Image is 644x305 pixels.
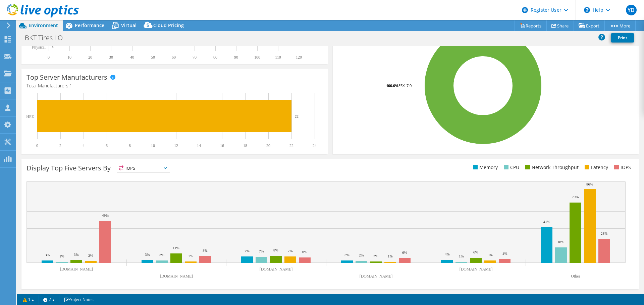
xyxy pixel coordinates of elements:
text: 30 [109,55,113,60]
text: 3% [488,253,493,257]
text: 100 [254,55,260,60]
tspan: 100.0% [386,83,398,88]
a: Project Notes [59,295,98,304]
text: 49% [102,213,109,217]
text: 90 [234,55,238,60]
li: Latency [583,164,608,171]
text: 41% [543,220,550,224]
text: 2% [359,253,364,257]
a: Share [546,20,574,31]
text: 28% [601,231,607,235]
text: 70% [572,195,579,199]
text: 1% [459,254,464,258]
text: 6 [106,143,108,148]
text: 110 [275,55,281,60]
text: 7% [288,249,293,253]
a: More [604,20,636,31]
text: [DOMAIN_NAME] [360,274,393,279]
text: 16 [220,143,224,148]
text: 6% [302,250,307,254]
text: 10 [67,55,71,60]
span: Performance [75,22,104,28]
a: 2 [39,295,59,304]
text: 80 [213,55,217,60]
text: HPE [26,114,34,119]
text: 6% [473,250,478,254]
text: 86% [586,182,593,186]
li: Network Throughput [524,164,579,171]
text: 4% [445,252,450,256]
text: 4 [83,143,85,148]
text: 0 [36,143,38,148]
text: 8% [203,248,208,252]
text: 10 [151,143,155,148]
span: 1 [69,82,72,89]
text: 1% [59,254,64,258]
text: 20 [88,55,92,60]
text: 120 [296,55,302,60]
text: 40 [130,55,134,60]
a: Export [574,20,605,31]
text: 60 [172,55,176,60]
text: [DOMAIN_NAME] [260,267,293,272]
text: 22 [289,143,293,148]
text: 0 [52,46,54,49]
text: [DOMAIN_NAME] [460,267,493,272]
text: Physical [32,45,46,50]
text: 2 [59,143,61,148]
text: 2% [373,254,378,258]
text: 2% [88,253,93,257]
text: 8 [129,143,131,148]
a: Reports [515,20,547,31]
li: CPU [502,164,519,171]
span: IOPS [117,164,170,172]
text: 70 [193,55,197,60]
text: 18 [243,143,247,148]
h1: BKT Tires LO [22,34,73,42]
svg: \n [584,7,590,13]
a: Print [611,33,634,43]
text: 20 [266,143,270,148]
text: 18% [557,240,564,244]
h4: Total Manufacturers: [26,82,323,89]
text: 1% [188,254,193,258]
text: [DOMAIN_NAME] [60,267,93,272]
text: 7% [245,249,250,253]
a: 1 [18,295,39,304]
h3: Top Server Manufacturers [26,74,107,81]
text: 12 [174,143,178,148]
text: 50 [151,55,155,60]
text: [DOMAIN_NAME] [160,274,193,279]
span: Environment [29,22,58,28]
span: Virtual [121,22,137,28]
text: Other [571,274,580,279]
text: 8% [273,248,278,252]
li: IOPS [612,164,631,171]
text: 4% [502,251,507,255]
text: 3% [344,253,350,257]
text: 22 [295,114,299,118]
text: 3% [159,253,164,257]
text: 1% [388,254,393,258]
text: 24 [313,143,317,148]
text: 3% [45,253,50,257]
span: Cloud Pricing [153,22,184,28]
text: 14 [197,143,201,148]
tspan: ESXi 7.0 [398,83,412,88]
span: YD [626,5,637,15]
text: 0 [48,55,50,60]
text: 11% [173,246,179,250]
text: 6% [402,250,407,254]
li: Memory [471,164,498,171]
text: 7% [259,249,264,253]
text: 3% [74,252,79,256]
text: 3% [145,252,150,256]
